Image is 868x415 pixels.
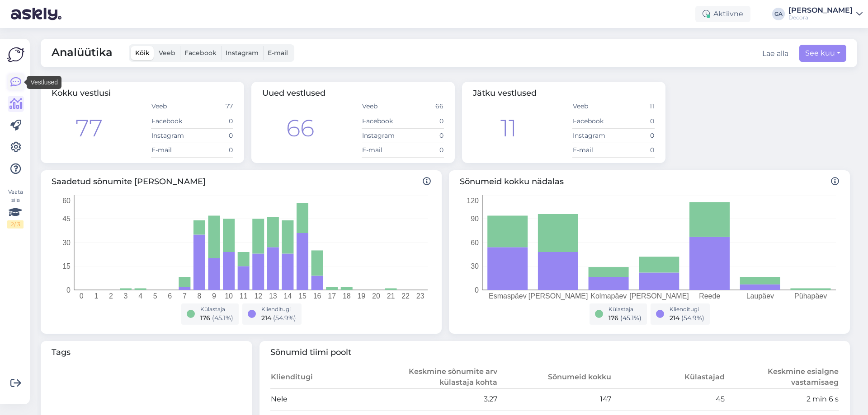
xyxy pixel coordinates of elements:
[695,6,750,22] div: Aktiivne
[261,305,296,313] div: Klienditugi
[273,314,296,322] span: ( 54.9 %)
[298,292,307,300] tspan: 15
[198,292,202,300] tspan: 8
[489,292,527,300] tspan: Esmaspäev
[192,114,233,128] td: 0
[475,286,479,294] tspan: 0
[620,314,642,322] span: ( 45.1 %)
[613,99,655,114] td: 11
[52,88,111,98] span: Kokku vestlusi
[7,46,24,63] img: Askly Logo
[192,99,233,114] td: 77
[416,292,425,300] tspan: 23
[788,14,853,21] div: Decora
[192,143,233,157] td: 0
[184,49,217,57] span: Facebook
[183,292,187,300] tspan: 7
[362,143,403,157] td: E-mail
[62,238,71,246] tspan: 30
[7,220,24,228] div: 2 / 3
[609,314,618,322] span: 176
[268,49,288,57] span: E-mail
[609,305,642,313] div: Külastaja
[124,292,128,300] tspan: 3
[384,388,498,410] td: 3.27
[590,292,627,300] tspan: Kolmapäev
[284,292,292,300] tspan: 14
[75,111,103,146] div: 77
[799,45,846,62] button: See kuu
[670,305,704,313] div: Klienditugi
[168,292,172,300] tspan: 6
[240,292,248,300] tspan: 11
[62,262,71,270] tspan: 15
[254,292,262,300] tspan: 12
[313,292,321,300] tspan: 16
[27,76,61,89] div: Vestlused
[403,114,444,128] td: 0
[270,388,384,410] td: Nele
[572,128,613,143] td: Instagram
[613,128,655,143] td: 0
[794,292,827,300] tspan: Pühapäev
[62,215,71,223] tspan: 45
[762,48,788,59] button: Lae alla
[153,292,157,300] tspan: 5
[362,99,403,114] td: Veeb
[261,314,271,322] span: 214
[192,128,233,143] td: 0
[471,262,479,270] tspan: 30
[498,388,612,410] td: 147
[788,7,853,14] div: [PERSON_NAME]
[473,88,537,98] span: Jätku vestlused
[62,196,71,204] tspan: 60
[613,114,655,128] td: 0
[80,292,84,300] tspan: 0
[725,388,839,410] td: 2 min 6 s
[699,292,720,300] tspan: Reede
[772,8,785,20] div: GA
[200,314,210,322] span: 176
[725,366,839,389] th: Keskmine esialgne vastamisaeg
[612,366,726,389] th: Külastajad
[498,366,612,389] th: Sõnumeid kokku
[52,176,431,188] span: Saadetud sõnumite [PERSON_NAME]
[138,292,142,300] tspan: 4
[94,292,98,300] tspan: 1
[401,292,410,300] tspan: 22
[467,196,479,204] tspan: 120
[109,292,113,300] tspan: 2
[343,292,351,300] tspan: 18
[270,366,384,389] th: Klienditugi
[670,314,679,322] span: 214
[262,88,325,98] span: Uued vestlused
[212,292,216,300] tspan: 9
[200,305,233,313] div: Külastaja
[225,292,233,300] tspan: 10
[387,292,395,300] tspan: 21
[357,292,365,300] tspan: 19
[572,114,613,128] td: Facebook
[52,44,113,62] span: Analüütika
[362,114,403,128] td: Facebook
[403,99,444,114] td: 66
[151,128,192,143] td: Instagram
[471,238,479,246] tspan: 60
[403,128,444,143] td: 0
[159,49,175,57] span: Veeb
[460,176,839,188] span: Sõnumeid kokku nädalas
[629,292,689,300] tspan: [PERSON_NAME]
[151,143,192,157] td: E-mail
[572,143,613,157] td: E-mail
[151,99,192,114] td: Veeb
[572,99,613,114] td: Veeb
[269,292,277,300] tspan: 13
[270,346,840,359] span: Sõnumid tiimi poolt
[7,188,24,228] div: Vaata siia
[286,111,314,146] div: 66
[500,111,517,146] div: 11
[226,49,259,57] span: Instagram
[681,314,704,322] span: ( 54.9 %)
[66,286,71,294] tspan: 0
